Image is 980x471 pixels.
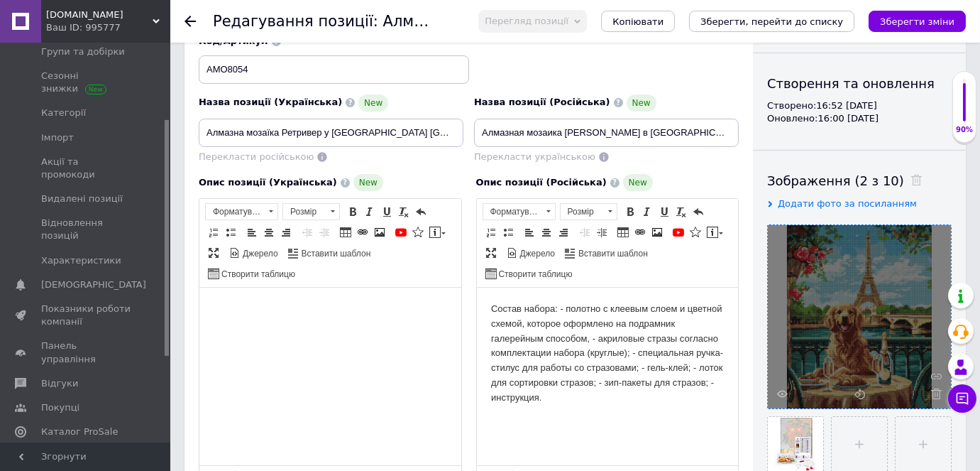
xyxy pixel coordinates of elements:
[671,224,686,240] a: Додати відео з YouTube
[556,224,571,240] a: По правому краю
[539,224,554,240] a: По центру
[41,340,131,365] span: Панель управління
[41,70,131,95] span: Сезонні знижки
[601,11,675,32] button: Копіювати
[362,204,378,220] a: Курсив (Ctrl+I)
[41,303,131,328] span: Показники роботи компанії
[615,224,631,240] a: Таблиця
[393,224,409,240] a: Додати відео з YouTube
[577,224,593,240] a: Зменшити відступ
[299,224,315,240] a: Зменшити відступ
[474,97,610,107] span: Назва позиції (Російська)
[561,204,603,220] span: Розмір
[41,131,74,144] span: Імпорт
[627,94,656,112] span: New
[199,119,463,147] input: Наприклад, H&M жіноча сукня зелена 38 розмір вечірня максі з блискітками
[41,401,79,414] span: Покупці
[576,248,648,260] span: Вставити шаблон
[497,269,573,281] span: Створити таблицю
[41,377,78,390] span: Відгуки
[623,174,653,191] span: New
[41,107,86,119] span: Категорії
[560,203,617,220] a: Розмір
[299,248,371,260] span: Вставити шаблон
[261,224,277,240] a: По центру
[206,204,264,220] span: Форматування
[206,245,221,261] a: Максимізувати
[199,288,461,465] iframe: Редактор, 0D5708D3-2C2F-463B-97EF-0AFE16E01318
[483,203,556,220] a: Форматування
[612,16,664,27] span: Копіювати
[353,174,383,191] span: New
[345,204,360,220] a: Жирний (Ctrl+B)
[355,224,370,240] a: Вставити/Редагувати посилання (Ctrl+L)
[869,11,966,32] button: Зберегти зміни
[778,198,917,209] span: Додати фото за посиланням
[227,245,280,261] a: Джерело
[483,204,541,220] span: Форматування
[316,224,332,240] a: Збільшити відступ
[185,16,196,27] div: Повернутися назад
[705,224,725,240] a: Вставити повідомлення
[199,177,337,188] span: Опис позиції (Українська)
[477,288,739,465] iframe: Редактор, 017A99BA-27BB-44CA-A80B-2001789BB560
[767,172,952,190] div: Зображення (2 з 10)
[474,119,739,147] input: Наприклад, H&M жіноча сукня зелена 38 розмір вечірня максі з блискітками
[673,204,689,220] a: Видалити форматування
[767,112,952,125] div: Оновлено: 16:00 [DATE]
[622,204,638,220] a: Жирний (Ctrl+B)
[46,9,153,21] span: ROVIAN.COM.UA
[199,97,342,107] span: Назва позиції (Українська)
[483,245,499,261] a: Максимізувати
[700,16,843,27] i: Зберегти, перейти до списку
[219,269,295,281] span: Створити таблицю
[278,224,294,240] a: По правому краю
[241,248,278,260] span: Джерело
[286,245,373,261] a: Вставити шаблон
[41,156,131,181] span: Акції та промокоди
[206,224,221,240] a: Вставити/видалити нумерований список
[632,224,648,240] a: Вставити/Редагувати посилання (Ctrl+L)
[688,224,703,240] a: Вставити іконку
[379,204,395,220] a: Підкреслений (Ctrl+U)
[205,203,278,220] a: Форматування
[358,94,388,112] span: New
[199,151,314,162] span: Перекласти російською
[244,224,260,240] a: По лівому краю
[500,224,516,240] a: Вставити/видалити маркований список
[46,21,170,34] div: Ваш ID: 995777
[505,245,558,261] a: Джерело
[953,125,976,135] div: 90%
[41,254,121,267] span: Характеристики
[594,224,610,240] a: Збільшити відступ
[952,71,976,143] div: 90% Якість заповнення
[476,177,607,188] span: Опис позиції (Російська)
[372,224,387,240] a: Зображення
[41,45,125,58] span: Групи та добірки
[213,13,980,30] h1: Редагування позиції: Алмазна мозаїка Квітучий Париж Kira Corporal Ідейка 40 х 50 AMO7507
[485,16,568,26] span: Перегляд позиції
[649,224,665,240] a: Зображення
[639,204,655,220] a: Курсив (Ctrl+I)
[410,224,426,240] a: Вставити іконку
[518,248,556,260] span: Джерело
[522,224,537,240] a: По лівому краю
[41,426,118,438] span: Каталог ProSale
[338,224,353,240] a: Таблиця
[690,204,706,220] a: Повернути (Ctrl+Z)
[948,384,976,413] button: Чат з покупцем
[223,224,238,240] a: Вставити/видалити маркований список
[483,224,499,240] a: Вставити/видалити нумерований список
[767,99,952,112] div: Створено: 16:52 [DATE]
[483,266,575,281] a: Створити таблицю
[689,11,854,32] button: Зберегти, перейти до списку
[41,217,131,242] span: Відновлення позицій
[656,204,672,220] a: Підкреслений (Ctrl+U)
[427,224,448,240] a: Вставити повідомлення
[767,75,952,92] div: Створення та оновлення
[563,245,650,261] a: Вставити шаблон
[396,204,412,220] a: Видалити форматування
[880,16,954,27] i: Зберегти зміни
